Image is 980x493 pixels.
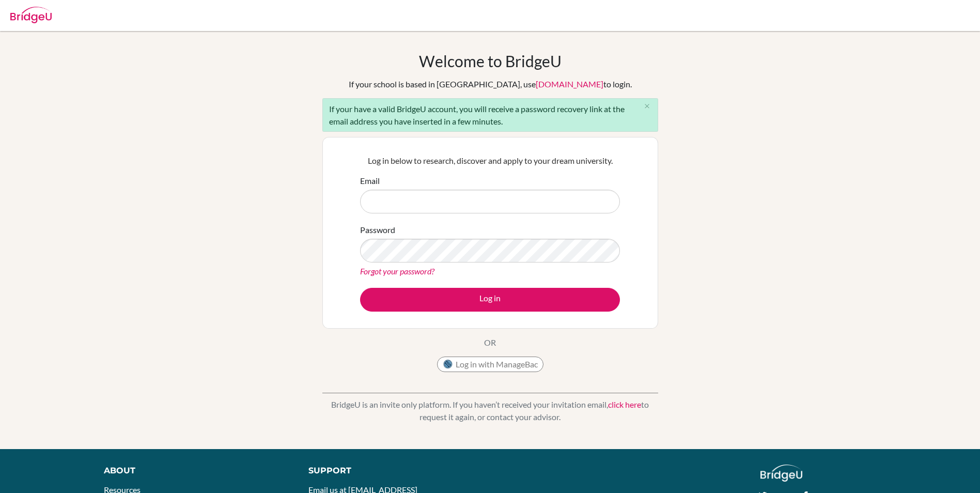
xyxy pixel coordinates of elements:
a: click here [608,399,641,409]
label: Email [360,175,380,187]
div: About [104,465,285,477]
a: Forgot your password? [360,266,434,276]
button: Close [637,99,658,114]
p: BridgeU is an invite only platform. If you haven’t received your invitation email, to request it ... [322,398,658,423]
button: Log in with ManageBac [437,357,543,372]
button: Log in [360,288,620,312]
h1: Welcome to BridgeU [419,52,562,70]
a: [DOMAIN_NAME] [536,79,603,89]
label: Password [360,224,395,236]
img: logo_white@2x-f4f0deed5e89b7ecb1c2cc34c3e3d731f90f0f143d5ea2071677605dd97b5244.png [760,465,802,482]
img: Bridge-U [10,7,52,23]
p: OR [484,336,496,349]
div: If your school is based in [GEOGRAPHIC_DATA], use to login. [349,78,632,90]
div: If your have a valid BridgeU account, you will receive a password recovery link at the email addr... [322,98,658,132]
div: Support [308,465,478,477]
i: close [643,102,651,110]
p: Log in below to research, discover and apply to your dream university. [360,155,620,167]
